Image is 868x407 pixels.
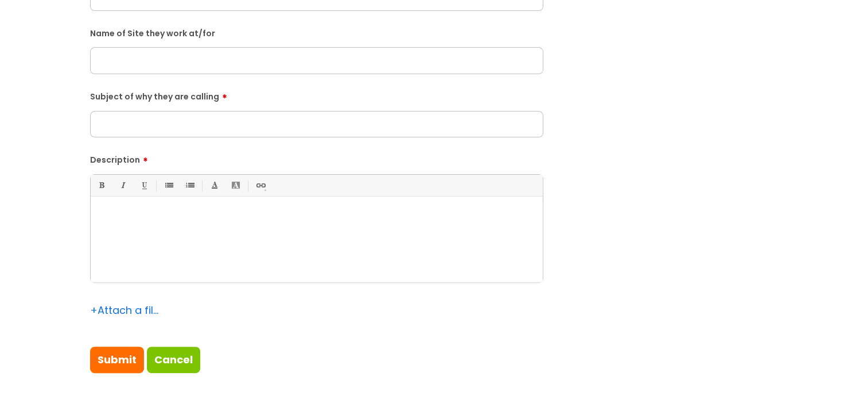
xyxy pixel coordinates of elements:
[90,26,543,39] label: Name of Site they work at/for
[182,178,197,193] a: 1. Ordered List (Ctrl-Shift-8)
[161,178,176,193] a: • Unordered List (Ctrl-Shift-7)
[253,178,267,193] a: Link
[228,178,243,193] a: Back Color
[137,178,151,193] a: Underline(Ctrl-U)
[90,151,543,165] label: Description
[90,303,98,317] span: +
[147,347,200,373] a: Cancel
[90,301,159,320] div: Attach a file
[207,178,221,193] a: Font Color
[90,88,543,102] label: Subject of why they are calling
[90,347,144,373] input: Submit
[94,178,108,193] a: Bold (Ctrl-B)
[115,178,130,193] a: Italic (Ctrl-I)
